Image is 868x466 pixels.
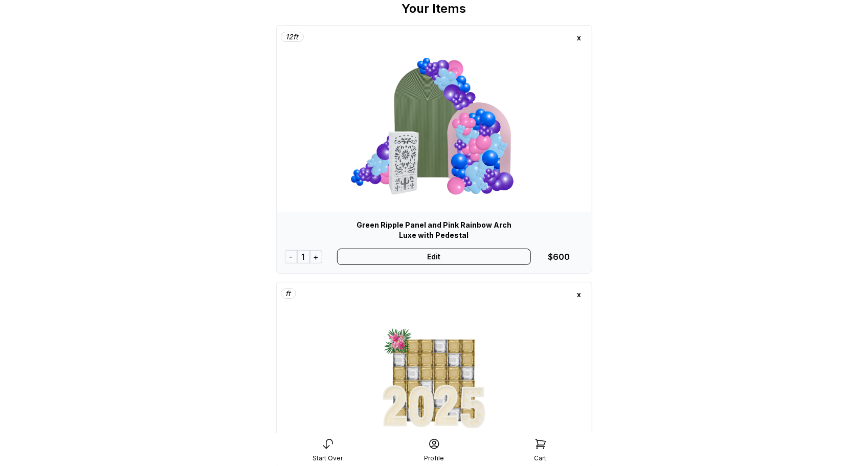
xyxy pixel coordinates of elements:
div: - [285,250,297,263]
img: Design with add-ons [334,307,533,460]
div: Start Over [313,454,343,462]
img: Design with add-ons [334,50,533,204]
div: 12 ft [281,32,304,42]
div: $600 [548,251,570,263]
div: Edit [337,249,531,265]
div: + [310,250,322,263]
div: x [571,286,588,303]
div: Profile [424,454,444,462]
p: Your Items [402,1,466,17]
div: x [571,30,588,46]
div: Green Ripple Panel and Pink Rainbow Arch Luxe with Pedestal [285,220,584,240]
div: ft [281,289,296,299]
div: 1 [297,250,310,263]
div: Cart [535,454,547,462]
